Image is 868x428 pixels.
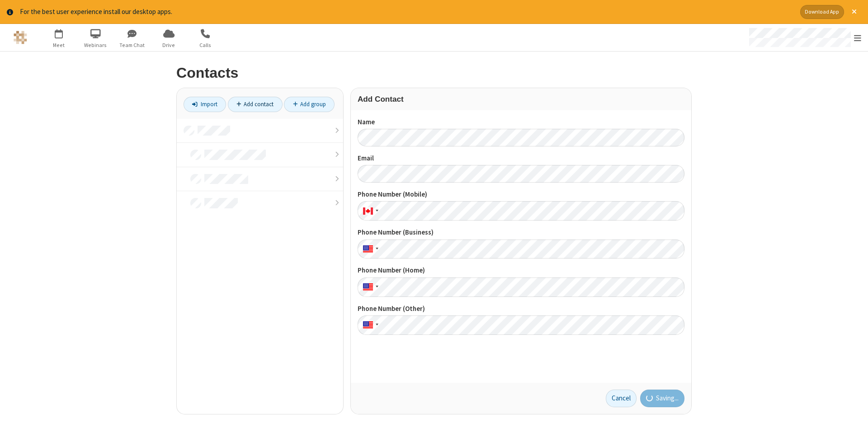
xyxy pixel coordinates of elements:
a: Add group [284,97,335,112]
label: Name [358,117,684,127]
span: Drive [152,41,186,49]
span: Team Chat [115,41,149,49]
label: Phone Number (Mobile) [358,189,684,200]
span: Meet [42,41,76,49]
span: Saving... [656,393,679,404]
button: Saving... [640,390,685,408]
label: Phone Number (Other) [358,304,684,314]
a: Add contact [228,97,283,112]
button: Logo [3,24,37,51]
div: United States: + 1 [358,240,381,259]
img: QA Selenium DO NOT DELETE OR CHANGE [14,31,27,44]
a: Cancel [606,390,637,408]
span: Webinars [79,41,113,49]
h2: Contacts [176,65,692,81]
div: United States: + 1 [358,315,381,335]
label: Email [358,153,684,164]
span: Calls [189,41,222,49]
label: Phone Number (Business) [358,227,684,238]
button: Close alert [847,5,861,19]
div: Open menu [741,24,868,51]
div: For the best user experience install our desktop apps. [20,7,793,17]
button: Download App [800,5,844,19]
h3: Add Contact [358,95,684,103]
a: Import [184,97,226,112]
div: Canada: + 1 [358,201,381,221]
label: Phone Number (Home) [358,265,684,276]
div: United States: + 1 [358,277,381,297]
